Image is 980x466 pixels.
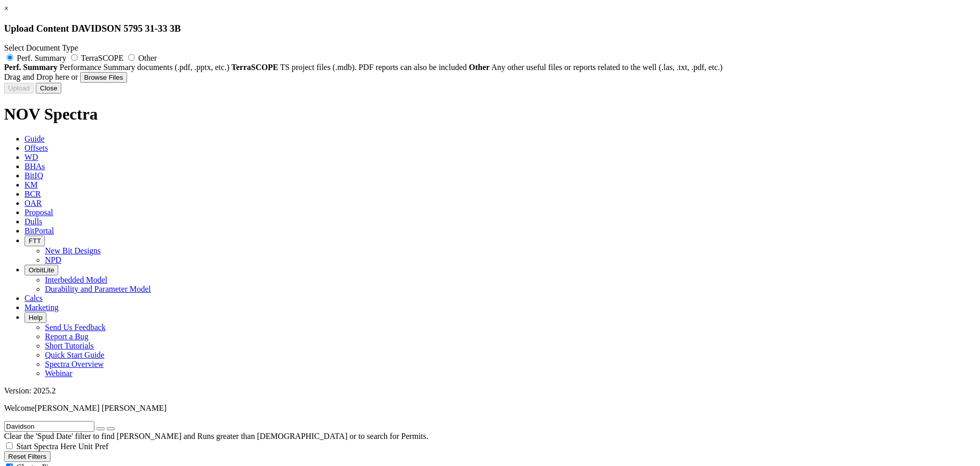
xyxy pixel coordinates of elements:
[17,54,66,62] span: Perf. Summary
[4,73,69,81] span: Drag and Drop here
[7,54,13,61] input: Perf. Summary
[4,23,69,34] span: Upload Content
[4,105,976,124] h1: NOV Spectra
[60,63,229,72] span: Performance Summary documents (.pdf, .pptx, etc.)
[29,237,41,245] span: FTT
[29,266,54,274] span: OrbitLite
[35,404,166,412] span: [PERSON_NAME] [PERSON_NAME]
[24,180,38,189] span: KM
[45,360,104,368] a: Spectra Overview
[24,134,44,143] span: Guide
[4,63,58,72] strong: Perf. Summary
[492,63,723,72] span: Any other useful files or reports related to the well (.las, .txt, .pdf, etc.)
[45,285,151,293] a: Durability and Parameter Model
[80,72,127,83] button: Browse Files
[45,255,61,264] a: NPD
[24,199,42,207] span: OAR
[24,171,43,180] span: BitIQ
[24,162,45,171] span: BHAs
[81,54,124,62] span: TerraSCOPE
[24,226,54,235] span: BitPortal
[45,351,104,359] a: Quick Start Guide
[45,323,106,332] a: Send Us Feedback
[4,83,34,94] button: Upload
[4,451,51,462] button: Reset Filters
[24,208,53,217] span: Proposal
[78,442,108,451] span: Unit Pref
[128,54,135,61] input: Other
[24,303,59,312] span: Marketing
[24,294,43,302] span: Calcs
[4,421,94,432] input: Search
[71,73,78,81] span: or
[138,54,157,62] span: Other
[45,275,107,284] a: Interbedded Model
[4,432,428,440] span: Clear the 'Spud Date' filter to find [PERSON_NAME] and Runs greater than [DEMOGRAPHIC_DATA] or to...
[45,341,94,350] a: Short Tutorials
[16,442,76,451] span: Start Spectra Here
[4,404,976,413] p: Welcome
[4,386,976,395] div: Version: 2025.2
[36,83,61,94] button: Close
[24,217,42,226] span: Dulls
[45,246,101,255] a: New Bit Designs
[71,54,78,61] input: TerraSCOPE
[4,43,78,52] span: Select Document Type
[231,63,278,72] strong: TerraSCOPE
[29,314,42,321] span: Help
[45,369,72,378] a: Webinar
[4,4,9,13] a: ×
[469,63,490,72] strong: Other
[45,332,88,341] a: Report a Bug
[24,144,48,152] span: Offsets
[24,153,38,161] span: WD
[71,23,181,34] span: DAVIDSON 5795 31-33 3B
[280,63,467,72] span: TS project files (.mdb). PDF reports can also be included
[24,190,41,198] span: BCR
